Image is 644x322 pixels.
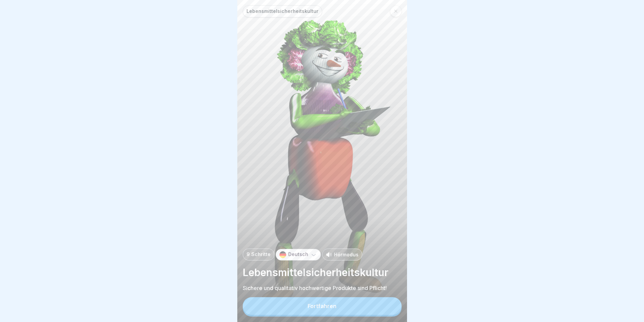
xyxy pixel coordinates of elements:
button: Fortfahren [243,297,402,315]
p: Lebensmittelsicherheitskultur [243,266,402,279]
img: de.svg [279,251,286,258]
p: Lebensmittelsicherheitskultur [246,9,318,14]
p: Deutsch [288,252,308,257]
div: Fortfahren [308,303,336,309]
p: 9 Schritte [246,252,271,257]
p: Hörmodus [334,251,358,258]
p: Sichere und qualitativ hochwertige Produkte sind Pflicht! [243,284,402,292]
